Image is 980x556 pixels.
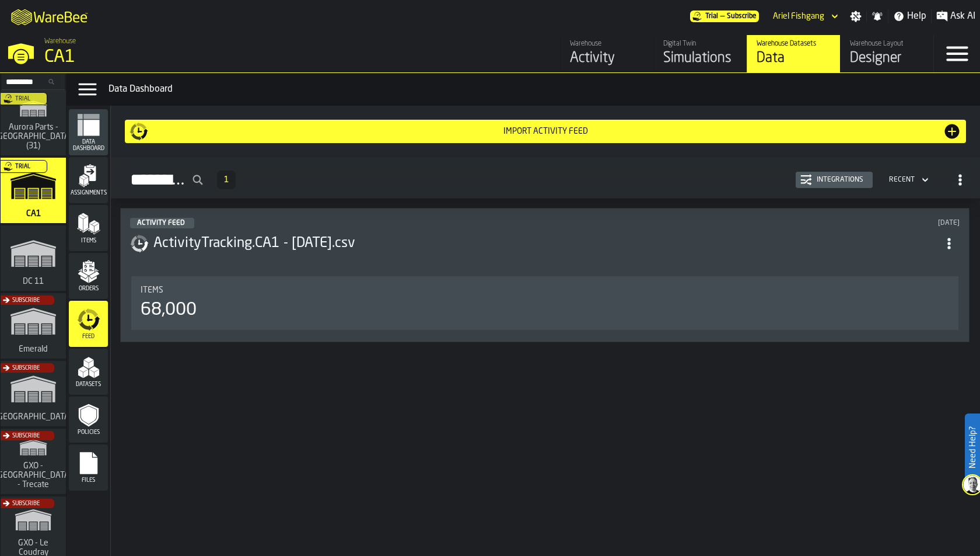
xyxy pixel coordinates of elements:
[1,429,66,496] a: link-to-/wh/i/7274009e-5361-4e21-8e36-7045ee840609/simulations
[69,253,108,300] li: menu Orders
[153,234,939,253] div: ActivityTracking.CA1 - 09.17.25.csv
[932,9,980,23] label: button-toggle-Ask AI
[663,49,737,68] div: Simulations
[69,205,108,252] li: menu Items
[69,238,108,244] span: Items
[663,40,737,48] div: Digital Twin
[705,12,718,20] span: Trial
[560,35,653,72] a: link-to-/wh/i/76e2a128-1b54-4d66-80d4-05ae4c277723/feed/
[570,40,644,48] div: Warehouse
[141,286,949,295] div: Title
[141,286,163,295] span: Items
[148,127,943,136] div: Import Activity Feed
[12,433,40,439] span: Subscribe
[757,40,831,48] div: Warehouse Datasets
[125,120,966,143] button: button-Import Activity Feed
[130,218,194,228] div: status-5 2
[950,9,975,23] span: Ask AI
[69,429,108,436] span: Policies
[966,415,979,480] label: Need Help?
[850,40,924,48] div: Warehouse Layout
[570,49,644,68] div: Activity
[69,381,108,388] span: Datasets
[69,444,108,491] li: menu Files
[15,164,30,170] span: Trial
[141,300,197,321] div: 68,000
[71,78,104,101] label: button-toggle-Data Menu
[812,176,868,184] div: Integrations
[768,9,841,23] div: DropdownMenuValue-Ariel Fishgang
[727,12,757,20] span: Subscribe
[934,35,980,72] label: button-toggle-Menu
[69,109,108,156] li: menu Data Dashboard
[850,49,924,68] div: Designer
[44,47,359,68] div: CA1
[578,219,960,227] div: Updated: 01/10/2025, 16:42:58 Created: 01/10/2025, 16:42:48
[796,172,873,188] button: button-Integrations
[69,349,108,395] li: menu Datasets
[907,9,926,23] span: Help
[845,11,866,22] label: button-toggle-Settings
[653,35,747,72] a: link-to-/wh/i/76e2a128-1b54-4d66-80d4-05ae4c277723/simulations
[12,501,40,507] span: Subscribe
[15,96,30,102] span: Trial
[747,35,840,72] a: link-to-/wh/i/76e2a128-1b54-4d66-80d4-05ae4c277723/data
[212,171,240,189] div: ButtonLoadMore-Load More-Prev-First-Last
[131,276,958,330] div: stat-Items
[120,208,970,342] div: ItemListCard-DashboardItemContainer
[1,90,66,158] a: link-to-/wh/i/aa2e4adb-2cd5-4688-aa4a-ec82bcf75d46/simulations
[69,301,108,347] li: menu Feed
[111,157,980,199] h2: button-Activity Feed
[1,361,66,429] a: link-to-/wh/i/b5402f52-ce28-4f27-b3d4-5c6d76174849/simulations
[130,274,960,332] section: card-DataDashboardCard
[690,11,759,22] a: link-to-/wh/i/76e2a128-1b54-4d66-80d4-05ae4c277723/pricing/
[1,225,66,293] a: link-to-/wh/i/2e91095d-d0fa-471d-87cf-b9f7f81665fc/simulations
[773,12,824,21] div: DropdownMenuValue-Ariel Fishgang
[690,11,759,22] div: Menu Subscription
[69,286,108,292] span: Orders
[69,333,108,340] span: Feed
[108,82,975,96] div: Data Dashboard
[69,139,108,152] span: Data Dashboard
[153,234,939,253] h3: ActivityTracking.CA1 - [DATE].csv
[889,176,915,184] div: DropdownMenuValue-4
[884,173,931,187] div: DropdownMenuValue-4
[224,176,229,184] span: 1
[720,12,724,20] span: —
[12,365,40,371] span: Subscribe
[1,158,66,225] a: link-to-/wh/i/76e2a128-1b54-4d66-80d4-05ae4c277723/simulations
[12,297,40,304] span: Subscribe
[69,477,108,484] span: Files
[20,277,46,286] span: DC 11
[1,293,66,361] a: link-to-/wh/i/576ff85d-1d82-4029-ae14-f0fa99bd4ee3/simulations
[137,220,185,227] span: Activity Feed
[69,397,108,443] li: menu Policies
[840,35,933,72] a: link-to-/wh/i/76e2a128-1b54-4d66-80d4-05ae4c277723/designer
[867,11,888,22] label: button-toggle-Notifications
[69,190,108,196] span: Assignments
[888,9,931,23] label: button-toggle-Help
[44,37,76,46] span: Warehouse
[757,49,831,68] div: Data
[69,157,108,204] li: menu Assignments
